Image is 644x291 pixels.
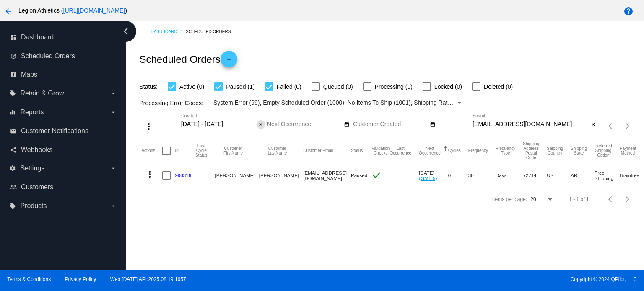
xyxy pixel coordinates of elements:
span: Copyright © 2024 QPilot, LLC [329,276,637,282]
span: Paused [351,173,367,178]
mat-icon: more_vert [145,169,155,179]
i: local_offer [9,203,16,209]
button: Change sorting for ShippingCountry [547,146,563,155]
mat-icon: close [590,121,596,128]
button: Change sorting for Id [175,148,178,153]
mat-cell: 0 [448,163,468,188]
a: Dashboard [151,25,186,38]
span: Scheduled Orders [21,52,75,60]
input: Customer Created [353,121,428,128]
i: settings [9,165,16,172]
input: Next Occurrence [267,121,343,128]
span: Processing (0) [375,82,413,92]
a: update Scheduled Orders [10,49,117,63]
button: Change sorting for Cycles [448,148,461,153]
mat-cell: Days [496,163,523,188]
mat-select: Items per page: [530,197,554,203]
a: (GMT-5) [419,175,437,181]
i: arrow_drop_down [110,165,117,172]
button: Change sorting for LastProcessingCycleId [195,144,207,157]
span: Retain & Grow [20,90,64,97]
mat-cell: [DATE] [419,163,448,188]
button: Change sorting for FrequencyType [496,146,515,155]
mat-icon: close [258,121,264,128]
a: people_outline Customers [10,180,117,194]
span: Paused (1) [226,82,254,92]
button: Change sorting for ShippingState [571,146,587,155]
mat-icon: check [371,170,382,180]
mat-cell: [PERSON_NAME] [215,163,259,188]
a: share Webhooks [10,143,117,157]
span: Customer Notifications [21,127,88,135]
mat-cell: [PERSON_NAME] [259,163,303,188]
i: dashboard [10,34,17,41]
span: Customers [21,183,53,191]
button: Change sorting for PaymentMethod.Type [620,146,636,155]
input: Search [473,121,589,128]
a: dashboard Dashboard [10,31,117,44]
button: Next page [619,118,636,134]
mat-cell: [EMAIL_ADDRESS][DOMAIN_NAME] [303,163,351,188]
i: arrow_drop_down [110,109,117,116]
mat-icon: help [623,6,634,16]
button: Previous page [602,191,619,208]
button: Change sorting for LastOccurrenceUtc [390,146,411,155]
i: map [10,71,17,78]
i: arrow_drop_down [110,203,117,209]
i: people_outline [10,184,17,191]
a: Web:[DATE] API:2025.08.19.1657 [110,276,186,282]
a: Scheduled Orders [186,25,238,38]
mat-select: Filter by Processing Error Codes [213,98,463,108]
span: Dashboard [21,33,54,41]
button: Change sorting for ShippingPostcode [523,142,539,160]
span: Processing Error Codes: [139,100,203,106]
a: Terms & Conditions [7,276,51,282]
a: email Customer Notifications [10,124,117,138]
span: 20 [530,196,536,202]
button: Change sorting for PreferredShippingOption [595,144,612,157]
a: map Maps [10,68,117,81]
button: Change sorting for NextOccurrenceUtc [419,146,441,155]
mat-header-cell: Validation Checks [371,138,390,163]
h2: Scheduled Orders [139,51,237,67]
mat-header-cell: Actions [141,138,162,163]
a: [URL][DOMAIN_NAME] [63,7,125,14]
i: update [10,53,17,59]
span: Maps [21,71,37,78]
span: Locked (0) [434,82,462,92]
mat-icon: date_range [344,121,350,128]
span: Legion Athletics ( ) [18,7,127,14]
input: Created [181,121,257,128]
i: equalizer [9,109,16,116]
i: chevron_left [119,25,132,38]
mat-cell: 72714 [523,163,547,188]
button: Change sorting for CustomerFirstName [215,146,251,155]
mat-cell: AR [571,163,595,188]
div: 1 - 1 of 1 [569,196,589,202]
button: Previous page [602,118,619,134]
mat-cell: US [547,163,571,188]
button: Change sorting for Frequency [468,148,488,153]
span: Reports [20,108,44,116]
mat-cell: Free Shipping [595,163,620,188]
i: email [10,128,17,134]
mat-icon: more_vert [144,121,154,131]
span: Active (0) [179,82,204,92]
mat-cell: Braintree [620,163,644,188]
span: Queued (0) [323,82,353,92]
i: arrow_drop_down [110,90,117,97]
button: Change sorting for CustomerLastName [259,146,296,155]
i: local_offer [9,90,16,97]
button: Change sorting for CustomerEmail [303,148,333,153]
span: Settings [20,165,44,172]
a: 990316 [175,173,191,178]
span: Webhooks [21,146,52,154]
mat-icon: date_range [430,121,436,128]
button: Next page [619,191,636,208]
mat-icon: arrow_back [3,6,13,16]
span: Failed (0) [277,82,301,92]
span: Deleted (0) [484,82,513,92]
button: Change sorting for Status [351,148,363,153]
span: Products [20,202,47,210]
a: Privacy Policy [65,276,96,282]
